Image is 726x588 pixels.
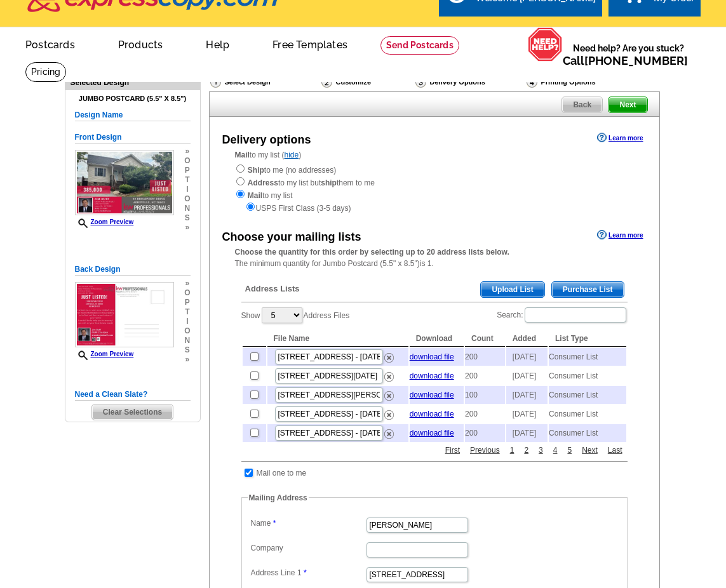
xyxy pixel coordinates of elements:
span: o [184,288,190,298]
label: Show Address Files [241,306,350,324]
a: Remove this list [384,408,394,417]
div: The minimum quantity for Jumbo Postcard (5.5" x 8.5")is 1. [210,246,659,269]
strong: Address [248,178,278,187]
span: » [184,279,190,288]
span: i [184,185,190,194]
td: 200 [465,367,505,385]
span: » [184,223,190,232]
th: Count [465,331,505,347]
a: Remove this list [384,351,394,359]
span: Next [608,97,647,112]
img: delete.png [384,353,394,363]
span: Purchase List [552,282,624,297]
img: Delivery Options [415,76,426,88]
label: Address Line 1 [251,567,365,578]
span: p [184,166,190,175]
td: Mail one to me [256,467,307,479]
img: small-thumb.jpg [75,282,174,347]
span: Need help? Are you stuck? [563,42,694,67]
a: Free Templates [252,29,368,58]
a: Previous [467,444,503,456]
span: o [184,194,190,204]
img: help [528,27,563,62]
td: 200 [465,405,505,423]
span: s [184,345,190,355]
td: 200 [465,348,505,366]
a: Help [185,29,250,58]
strong: Mail [235,150,250,159]
h5: Back Design [75,264,191,276]
img: delete.png [384,410,394,420]
span: Upload List [481,282,544,297]
h4: Jumbo Postcard (5.5" x 8.5") [75,95,191,103]
a: download file [410,391,454,399]
span: t [184,175,190,185]
div: Delivery Options [414,76,525,91]
strong: ship [321,178,337,187]
img: Select Design [210,76,221,88]
th: File Name [267,331,408,347]
select: ShowAddress Files [262,307,302,323]
span: o [184,156,190,166]
span: » [184,147,190,156]
div: Selected Design [65,76,200,88]
a: download file [410,410,454,418]
img: delete.png [384,372,394,382]
h5: Front Design [75,131,191,144]
a: Remove this list [384,427,394,436]
span: n [184,336,190,345]
h5: Design Name [75,109,191,121]
div: USPS First Class (3-5 days) [235,201,634,214]
span: t [184,307,190,317]
span: Address Lists [245,283,300,295]
div: to my list ( ) [210,149,659,214]
span: Call [563,54,688,67]
td: 200 [465,424,505,442]
label: Name [251,518,365,529]
a: Remove this list [384,389,394,398]
a: download file [410,352,454,361]
img: delete.png [384,429,394,439]
img: delete.png [384,391,394,401]
div: Choose your mailing lists [222,229,361,246]
img: Printing Options & Summary [527,76,537,88]
a: download file [410,429,454,438]
a: Learn more [597,133,643,143]
legend: Mailing Address [248,492,309,504]
iframe: LiveChat chat widget [472,293,726,588]
a: download file [410,371,454,380]
div: Select Design [209,76,320,91]
a: First [442,444,463,456]
strong: Choose the quantity for this order by selecting up to 20 address lists below. [235,248,509,257]
a: Products [98,29,184,58]
span: n [184,204,190,213]
div: Printing Options [525,76,638,88]
img: Customize [321,76,332,88]
strong: Ship [248,166,264,175]
div: Delivery options [222,131,311,149]
a: Postcards [5,29,95,58]
a: Zoom Preview [75,351,134,357]
a: hide [285,150,299,159]
th: Download [410,331,464,347]
a: [PHONE_NUMBER] [584,54,688,67]
a: Zoom Preview [75,218,134,225]
a: Remove this list [384,370,394,378]
strong: Mail [248,191,262,200]
td: 100 [465,386,505,404]
a: Learn more [597,230,643,240]
span: » [184,355,190,364]
span: p [184,298,190,307]
span: o [184,326,190,336]
span: s [184,213,190,223]
span: i [184,317,190,326]
div: to me (no addresses) to my list but them to me to my list [235,163,634,214]
label: Company [251,542,365,554]
div: Customize [320,76,414,88]
img: small-thumb.jpg [75,150,174,215]
span: Back [562,97,602,112]
span: Clear Selections [92,404,173,420]
a: Back [561,97,603,113]
h5: Need a Clean Slate? [75,389,191,401]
